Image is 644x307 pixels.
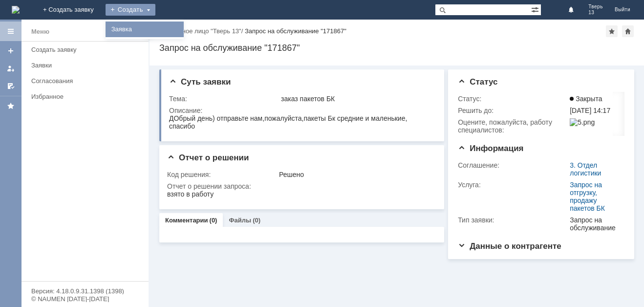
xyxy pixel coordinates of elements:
[570,181,605,212] a: Запрос на отгрузку, продажу пакетов БК
[570,216,621,232] div: Запрос на обслуживание
[622,25,634,37] div: Сделать домашней страницей
[458,161,568,169] div: Соглашение:
[3,78,19,94] a: Мои согласования
[12,6,20,14] img: logo
[281,95,432,103] div: заказ пакетов БК
[229,217,251,224] a: Файлы
[570,161,601,177] a: 3. Отдел логистики
[210,217,217,224] div: (0)
[570,107,610,114] span: [DATE] 14:17
[167,182,434,190] div: Отчет о решении запроса:
[167,153,249,162] span: Отчет о решении
[31,62,143,69] div: Заявки
[458,118,568,134] div: Oцените, пожалуйста, работу специалистов:
[31,93,132,100] div: Избранное
[27,42,147,57] a: Создать заявку
[27,58,147,73] a: Заявки
[3,43,19,59] a: Создать заявку
[245,27,346,35] div: Запрос на обслуживание "171867"
[570,118,595,126] img: 5.png
[3,61,19,76] a: Мои заявки
[31,296,139,302] div: © NAUMEN [DATE]-[DATE]
[458,216,568,224] div: Тип заявки:
[159,27,241,35] a: Контактное лицо "Тверь 13"
[159,43,634,53] div: Запрос на обслуживание "171867"
[31,46,143,53] div: Создать заявку
[458,241,561,251] span: Данные о контрагенте
[167,171,277,178] div: Код решения:
[458,181,568,189] div: Услуга:
[31,288,139,294] div: Версия: 4.18.0.9.31.1398 (1398)
[165,217,208,224] a: Комментарии
[588,4,603,10] span: Тверь
[107,23,182,35] a: Заявка
[169,95,279,103] div: Тема:
[253,217,260,224] div: (0)
[606,25,618,37] div: Добавить в избранное
[588,10,603,16] span: 13
[169,107,434,114] div: Описание:
[159,27,245,35] div: /
[106,4,155,16] div: Создать
[458,144,523,153] span: Информация
[169,77,231,87] span: Суть заявки
[458,95,568,103] div: Статус:
[27,73,147,88] a: Согласования
[531,4,541,14] span: Расширенный поиск
[31,26,49,38] div: Меню
[31,77,143,85] div: Согласования
[458,77,497,87] span: Статус
[12,6,20,14] a: Перейти на домашнюю страницу
[458,107,568,114] div: Решить до:
[279,171,432,178] div: Решено
[570,95,602,103] span: Закрыта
